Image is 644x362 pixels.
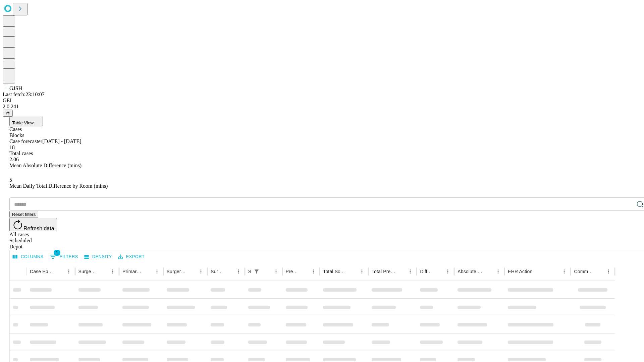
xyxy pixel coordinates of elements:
button: Menu [309,267,318,276]
button: Menu [108,267,117,276]
button: Sort [187,267,196,276]
div: Total Predicted Duration [372,269,396,274]
span: Table View [12,120,34,125]
span: Last fetch: 23:10:07 [3,92,45,97]
div: Surgery Date [211,269,224,274]
button: Table View [9,117,43,126]
span: 2.06 [9,157,19,162]
div: Scheduled In Room Duration [248,269,251,274]
div: Predicted In Room Duration [286,269,299,274]
button: Sort [99,267,108,276]
button: Menu [271,267,281,276]
div: 2.0.241 [3,104,641,110]
div: Comments [574,269,593,274]
span: [DATE] - [DATE] [42,138,81,144]
button: Menu [559,267,569,276]
span: Reset filters [12,212,36,217]
button: Menu [443,267,452,276]
span: @ [5,111,10,116]
button: Refresh data [9,218,57,231]
button: Show filters [48,251,80,262]
div: EHR Action [508,269,532,274]
div: Surgery Name [167,269,186,274]
button: Density [83,252,114,262]
button: Select columns [11,252,45,262]
div: GEI [3,98,641,104]
button: Reset filters [9,211,38,218]
span: 18 [9,144,15,150]
button: Menu [196,267,206,276]
button: Menu [152,267,162,276]
div: Surgeon Name [78,269,98,274]
button: Sort [262,267,271,276]
button: Menu [406,267,415,276]
span: Total cases [9,150,33,156]
button: Sort [484,267,493,276]
span: Mean Absolute Difference (mins) [9,163,82,168]
span: Mean Daily Total Difference by Room (mins) [9,183,108,189]
div: Case Epic Id [30,269,54,274]
button: @ [3,110,13,117]
button: Sort [348,267,357,276]
button: Sort [396,267,406,276]
button: Sort [533,267,542,276]
span: 1 [54,249,60,256]
button: Sort [143,267,152,276]
div: Primary Service [122,269,142,274]
div: 1 active filter [252,267,261,276]
button: Sort [224,267,234,276]
span: Refresh data [23,226,54,231]
button: Sort [55,267,64,276]
div: Difference [420,269,433,274]
button: Menu [64,267,73,276]
span: Case forecaster [9,138,42,144]
span: GJSH [9,85,22,91]
span: 5 [9,177,12,183]
button: Menu [493,267,503,276]
button: Sort [434,267,443,276]
div: Total Scheduled Duration [323,269,347,274]
div: Absolute Difference [458,269,483,274]
button: Menu [234,267,243,276]
button: Menu [357,267,367,276]
button: Sort [594,267,604,276]
button: Sort [299,267,309,276]
button: Show filters [252,267,261,276]
button: Menu [604,267,613,276]
button: Export [116,252,146,262]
